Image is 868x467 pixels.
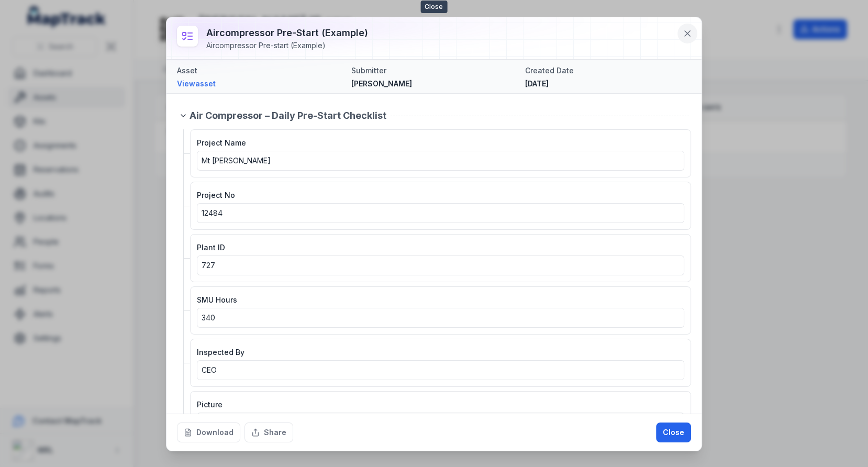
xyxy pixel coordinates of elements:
span: Inspected By [197,348,244,357]
button: Download [177,422,240,442]
button: Share [244,422,293,442]
span: Project Name [197,138,246,147]
span: CEO [202,365,217,374]
span: Picture [197,400,222,409]
span: [PERSON_NAME] [351,79,412,88]
span: Close [420,1,447,13]
span: Created Date [525,66,574,75]
span: Air Compressor – Daily Pre-Start Checklist [190,108,386,123]
time: 15/09/2025, 11:19:23 am [525,79,549,88]
span: 340 [202,313,215,322]
span: [DATE] [525,79,549,88]
span: 12484 [202,208,222,217]
span: Mt [PERSON_NAME] [202,156,271,165]
span: Asset [177,66,197,75]
span: Project No [197,191,235,199]
span: Submitter [351,66,386,75]
span: SMU Hours [197,295,237,304]
h3: Aircompressor Pre-start (Example) [206,26,368,40]
button: Close [656,422,691,442]
span: Plant ID [197,243,225,252]
span: 727 [202,261,215,270]
div: Aircompressor Pre-start (Example) [206,40,368,51]
a: Viewasset [177,79,343,89]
